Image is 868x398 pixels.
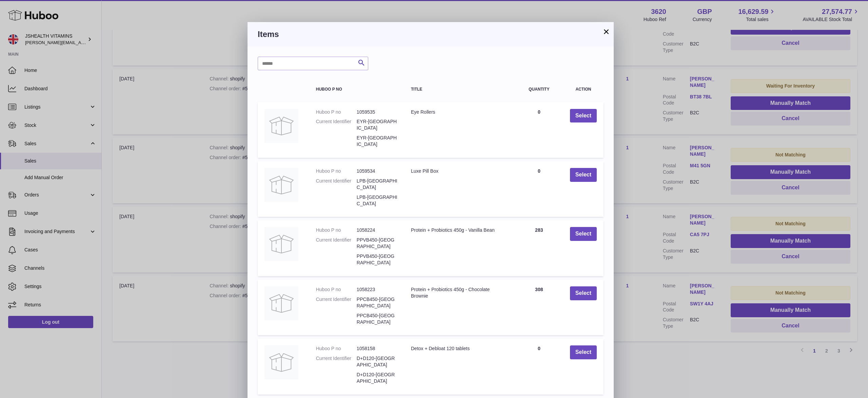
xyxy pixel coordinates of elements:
[515,80,563,98] th: Quantity
[316,296,357,309] dt: Current Identifier
[316,237,357,250] dt: Current Identifier
[357,168,397,174] dd: 1059534
[316,227,357,233] dt: Huboo P no
[264,345,298,379] img: Detox + Debloat 120 tablets
[316,355,357,368] dt: Current Identifier
[316,168,357,174] dt: Huboo P no
[602,27,610,36] button: ×
[357,118,397,131] dd: EYR-[GEOGRAPHIC_DATA]
[316,118,357,131] dt: Current Identifier
[357,194,397,207] dd: LPB-[GEOGRAPHIC_DATA]
[411,168,508,174] div: Luxe Pill Box
[357,286,397,293] dd: 1058223
[404,80,515,98] th: Title
[357,227,397,233] dd: 1058224
[357,345,397,352] dd: 1058158
[357,135,397,148] dd: EYR-[GEOGRAPHIC_DATA]
[411,345,508,352] div: Detox + Debloat 120 tablets
[357,253,397,266] dd: PPVB450-[GEOGRAPHIC_DATA]
[264,168,298,202] img: Luxe Pill Box
[570,286,597,300] button: Select
[515,161,563,217] td: 0
[309,80,404,98] th: Huboo P no
[515,280,563,335] td: 308
[357,109,397,115] dd: 1059535
[357,372,397,384] dd: D+D120-[GEOGRAPHIC_DATA]
[264,227,298,261] img: Protein + Probiotics 450g - Vanilla Bean
[570,227,597,241] button: Select
[258,29,604,40] h3: Items
[357,237,397,250] dd: PPVB450-[GEOGRAPHIC_DATA]
[316,286,357,293] dt: Huboo P no
[411,109,508,115] div: Eye Rollers
[316,178,357,191] dt: Current Identifier
[515,339,563,394] td: 0
[316,345,357,352] dt: Huboo P no
[563,80,604,98] th: Action
[357,355,397,368] dd: D+D120-[GEOGRAPHIC_DATA]
[515,102,563,158] td: 0
[515,220,563,276] td: 283
[316,109,357,115] dt: Huboo P no
[357,178,397,191] dd: LPB-[GEOGRAPHIC_DATA]
[570,109,597,123] button: Select
[264,286,298,320] img: Protein + Probiotics 450g - Chocolate Brownie
[357,312,397,325] dd: PPCB450-[GEOGRAPHIC_DATA]
[411,286,508,299] div: Protein + Probiotics 450g - Chocolate Brownie
[357,296,397,309] dd: PPCB450-[GEOGRAPHIC_DATA]
[264,109,298,143] img: Eye Rollers
[411,227,508,233] div: Protein + Probiotics 450g - Vanilla Bean
[570,345,597,359] button: Select
[570,168,597,182] button: Select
